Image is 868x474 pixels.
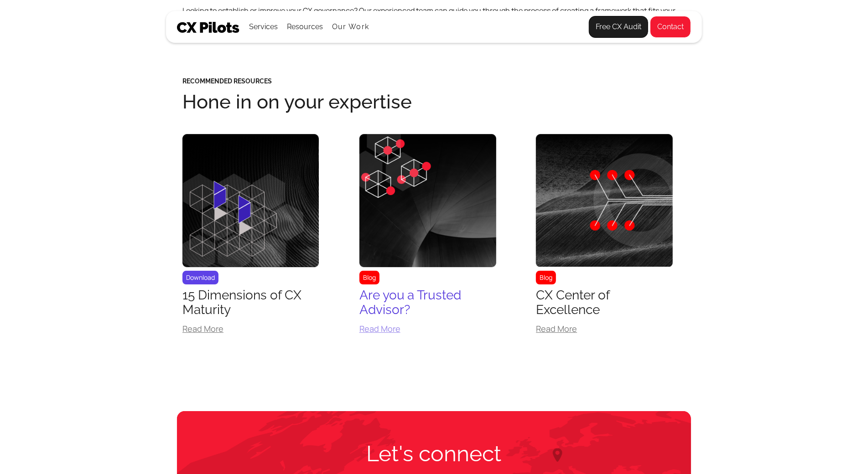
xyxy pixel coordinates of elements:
[182,92,686,112] h2: Hone in on your expertise
[536,325,673,333] div: Read More
[249,21,278,33] div: Services
[287,21,323,33] div: Resources
[249,11,278,42] div: Services
[182,78,686,84] h5: Recommended Resources
[536,288,673,317] div: CX Center of Excellence
[359,288,496,317] div: Are you a Trusted Advisor?
[650,16,691,38] a: Contact
[287,11,323,42] div: Resources
[589,16,648,38] a: Free CX Audit
[318,441,550,466] h2: Let's connect
[332,23,369,31] a: Our Work
[359,134,496,340] a: BlogAre you a Trusted Advisor?Read More
[182,134,319,340] a: Download15 Dimensions of CX MaturityRead More
[359,271,379,284] div: Blog
[182,5,686,27] p: Looking to establish or improve your CX governance? Our experienced team can guide you through th...
[182,325,319,333] div: Read More
[182,271,218,284] div: Download
[359,325,496,333] div: Read More
[536,271,556,284] div: Blog
[536,134,673,340] a: BlogCX Center of ExcellenceRead More
[182,288,319,317] div: 15 Dimensions of CX Maturity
